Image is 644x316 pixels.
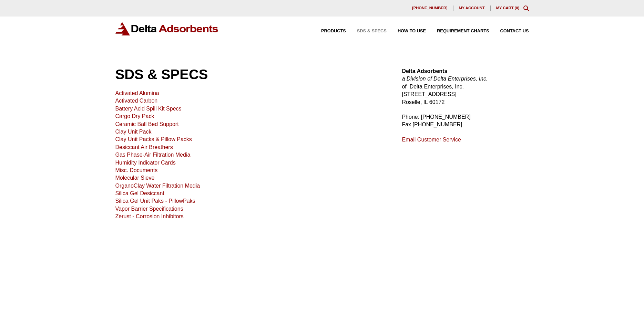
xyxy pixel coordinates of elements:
h1: SDS & SPECS [115,67,386,81]
a: Silica Gel Unit Paks - PillowPaks [115,198,195,204]
span: Products [321,29,346,33]
a: Activated Carbon [115,98,158,104]
a: Products [310,29,346,33]
a: Vapor Barrier Specifications [115,206,183,212]
a: Contact Us [489,29,529,33]
a: OrganoClay Water Filtration Media [115,183,200,189]
a: Silica Gel Desiccant [115,190,164,196]
a: [PHONE_NUMBER] [407,6,453,11]
a: How to Use [387,29,426,33]
img: Delta Adsorbents [115,22,219,35]
a: Misc. Documents [115,167,158,173]
a: Zerust - Corrosion Inhibitors [115,213,184,219]
span: How to Use [398,29,426,33]
span: 0 [516,6,518,10]
a: My account [453,6,491,11]
a: Clay Unit Pack [115,129,152,135]
strong: Delta Adsorbents [402,68,447,74]
a: Email Customer Service [402,137,461,143]
em: a Division of Delta Enterprises, Inc. [402,76,488,82]
a: My Cart (0) [496,6,520,10]
span: My account [459,6,485,10]
span: Requirement Charts [437,29,489,33]
a: Molecular Sieve [115,175,155,181]
p: of Delta Enterprises, Inc. [STREET_ADDRESS] Roselle, IL 60172 [402,67,529,106]
div: Toggle Modal Content [523,6,529,11]
a: Battery Acid Spill Kit Specs [115,106,182,112]
a: Desiccant Air Breathers [115,144,173,150]
span: Contact Us [500,29,529,33]
p: Phone: [PHONE_NUMBER] Fax [PHONE_NUMBER] [402,113,529,129]
a: Ceramic Ball Bed Support [115,121,179,127]
a: Humidity Indicator Cards [115,160,176,166]
span: [PHONE_NUMBER] [412,6,448,10]
a: SDS & SPECS [346,29,387,33]
a: Activated Alumina [115,90,159,96]
a: Clay Unit Packs & Pillow Packs [115,136,192,142]
a: Cargo Dry Pack [115,113,154,119]
span: SDS & SPECS [357,29,387,33]
a: Requirement Charts [426,29,489,33]
a: Gas Phase-Air Filtration Media [115,152,191,158]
